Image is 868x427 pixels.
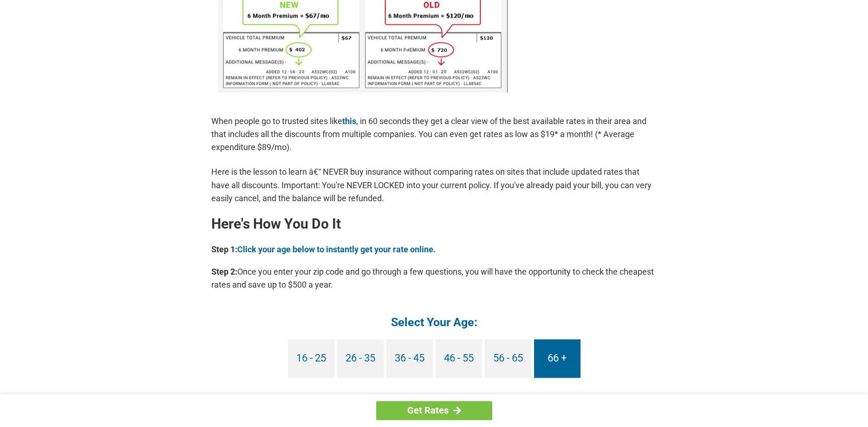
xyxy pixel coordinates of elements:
b: Step 2: [211,267,237,276]
p: When people go to trusted sites like , in 60 seconds they get a clear view of the best available ... [211,115,657,154]
a: Click your age below to instantly get your rate online. [237,244,436,254]
a: 56 - 65 [485,339,531,378]
p: Once you enter your zip code and go through a few questions, you will have the opportunity to che... [211,265,657,291]
a: 26 - 35 [337,339,384,378]
a: 36 - 45 [386,339,433,378]
a: Get Rates [376,401,492,420]
a: 16 - 25 [288,339,334,378]
a: 46 - 55 [436,339,482,378]
a: 66 + [534,339,581,378]
b: Step 1: [211,244,237,254]
a: this [342,116,356,126]
h2: Here's How You Do It [211,217,657,231]
p: Here is the lesson to learn â€“ NEVER buy insurance without comparing rates on sites that include... [211,165,657,204]
h4: Select Your Age: [211,315,657,330]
